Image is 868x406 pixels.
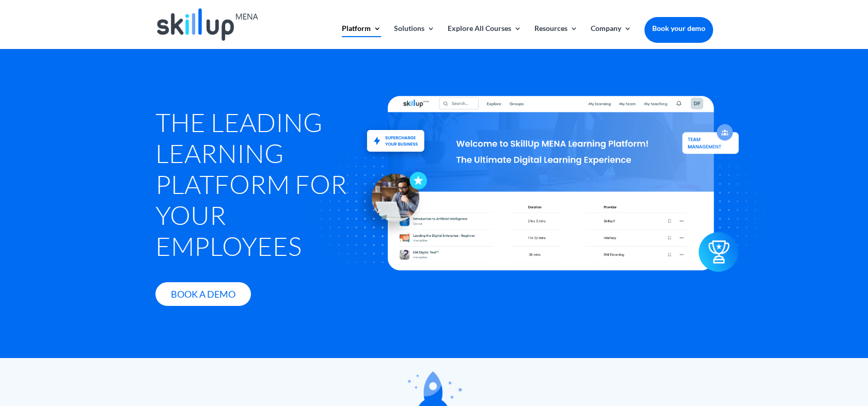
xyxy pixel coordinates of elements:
a: Solutions [394,25,435,49]
img: icon - Skillup [353,160,427,234]
a: Book A Demo [155,282,251,306]
a: Platform [342,25,381,49]
a: Company [591,25,632,49]
a: Explore All Courses [448,25,522,49]
img: Skillup Mena [157,8,258,41]
a: Resources [534,25,578,49]
img: Upskill and reskill your staff - SkillUp MENA [359,116,433,154]
iframe: Chat Widget [816,356,868,406]
a: Book your demo [644,17,713,40]
img: icon2 - Skillup [699,241,739,281]
h1: The Leading Learning Platform for Your Employees [155,107,360,267]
